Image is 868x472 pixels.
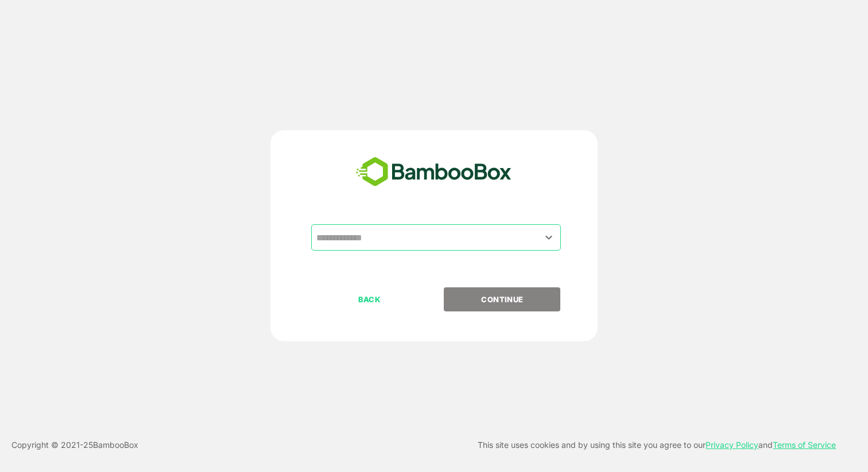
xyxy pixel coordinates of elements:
[11,438,138,452] p: Copyright © 2021- 25 BambooBox
[706,440,758,450] a: Privacy Policy
[350,153,518,191] img: bamboobox
[444,287,560,311] button: CONTINUE
[773,440,836,450] a: Terms of Service
[445,293,560,306] p: CONTINUE
[312,293,427,306] p: BACK
[311,287,428,311] button: BACK
[478,438,836,452] p: This site uses cookies and by using this site you agree to our and
[541,229,557,245] button: Open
